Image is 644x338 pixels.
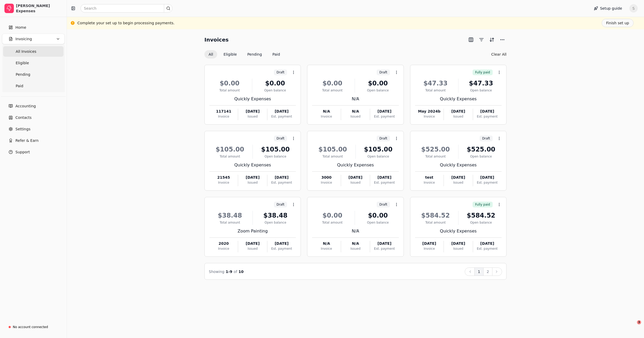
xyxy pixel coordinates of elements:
[255,154,296,159] div: Open balance
[234,270,237,274] span: of
[254,88,296,93] div: Open balance
[209,79,250,88] div: $0.00
[312,180,341,185] div: Invoice
[77,20,175,26] div: Complete your set up to begin processing payments.
[370,246,399,251] div: Est. payment
[444,241,473,246] div: [DATE]
[3,46,64,57] a: All Invoices
[255,145,296,154] div: $105.00
[238,114,267,119] div: Issued
[629,4,638,13] button: S
[16,83,23,89] span: Paid
[238,175,267,180] div: [DATE]
[474,267,484,276] button: 1
[415,228,502,234] div: Quickly Expenses
[341,114,370,119] div: Issued
[357,211,399,220] div: $0.00
[498,36,507,44] button: More
[16,72,30,77] span: Pending
[473,180,502,185] div: Est. payment
[637,320,641,324] span: 3
[370,109,399,114] div: [DATE]
[15,103,36,109] span: Accounting
[204,50,284,59] div: Invoice filter options
[15,138,39,143] span: Refer & Earn
[590,4,626,13] button: Setup guide
[267,175,296,180] div: [DATE]
[483,267,492,276] button: 2
[312,114,341,119] div: Invoice
[415,211,456,220] div: $584.52
[209,246,238,251] div: Invoice
[243,50,266,59] button: Pending
[312,145,353,154] div: $105.00
[473,241,502,246] div: [DATE]
[16,60,29,66] span: Eligible
[2,22,65,33] a: Home
[238,241,267,246] div: [DATE]
[219,50,241,59] button: Eligible
[312,96,399,102] div: N/A
[209,241,238,246] div: 2020
[415,88,456,93] div: Total amount
[15,149,30,155] span: Support
[415,241,444,246] div: [DATE]
[602,19,634,27] button: Finish set up
[357,79,399,88] div: $0.00
[204,50,217,59] button: All
[461,154,502,159] div: Open balance
[2,135,65,146] button: Refer & Earn
[473,246,502,251] div: Est. payment
[209,228,296,234] div: Zoom Painting
[204,36,229,44] h2: Invoices
[277,136,284,141] span: Draft
[341,241,370,246] div: N/A
[312,79,353,88] div: $0.00
[312,241,341,246] div: N/A
[312,228,399,234] div: N/A
[473,175,502,180] div: [DATE]
[16,49,36,54] span: All Invoices
[461,88,502,93] div: Open balance
[482,136,490,141] span: Draft
[357,220,399,225] div: Open balance
[370,180,399,185] div: Est. payment
[209,114,238,119] div: Invoice
[312,211,353,220] div: $0.00
[209,145,250,154] div: $105.00
[238,246,267,251] div: Issued
[341,246,370,251] div: Issued
[209,175,238,180] div: 21545
[444,109,473,114] div: [DATE]
[473,114,502,119] div: Est. payment
[312,220,353,225] div: Total amount
[15,126,30,132] span: Settings
[267,246,296,251] div: Est. payment
[415,220,456,225] div: Total amount
[379,202,387,207] span: Draft
[341,109,370,114] div: N/A
[415,109,444,114] div: May 2024b
[341,175,370,180] div: [DATE]
[277,70,284,75] span: Draft
[226,270,232,274] span: 1 - 9
[444,246,473,251] div: Issued
[461,79,502,88] div: $47.33
[209,211,250,220] div: $38.48
[209,162,296,168] div: Quickly Expenses
[255,220,296,225] div: Open balance
[475,70,490,75] span: Fully paid
[209,109,238,114] div: 117141
[267,109,296,114] div: [DATE]
[370,114,399,119] div: Est. payment
[13,325,48,329] div: No account connected
[2,147,65,157] button: Support
[3,58,64,68] a: Eligible
[357,88,399,93] div: Open balance
[254,79,296,88] div: $0.00
[379,136,387,141] span: Draft
[3,81,64,91] a: Paid
[312,88,353,93] div: Total amount
[312,154,353,159] div: Total amount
